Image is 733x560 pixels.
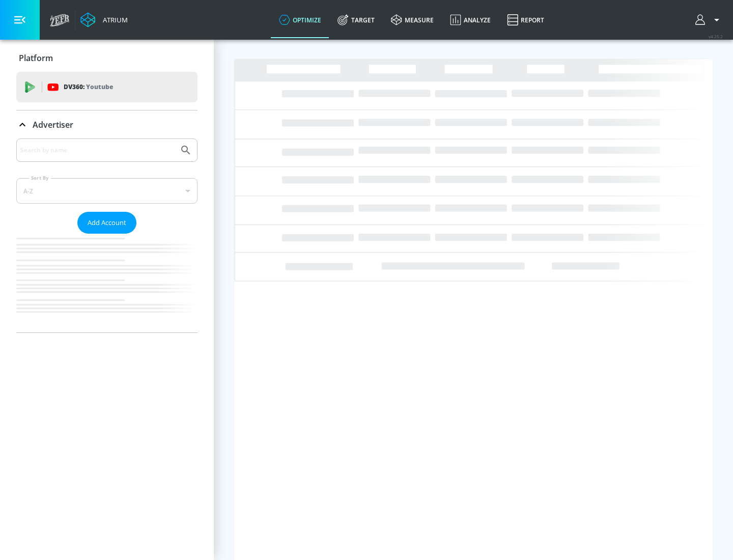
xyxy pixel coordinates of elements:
[383,2,442,38] a: measure
[19,52,53,64] p: Platform
[709,34,723,39] span: v 4.25.2
[80,12,128,27] a: Atrium
[99,15,128,24] div: Atrium
[16,138,198,332] div: Advertiser
[86,81,113,92] p: Youtube
[329,2,383,38] a: Target
[29,175,51,181] label: Sort By
[271,2,329,38] a: optimize
[64,81,113,93] p: DV360:
[77,212,136,234] button: Add Account
[16,72,198,102] div: DV360: Youtube
[16,44,198,72] div: Platform
[16,234,198,332] nav: list of Advertiser
[16,110,198,139] div: Advertiser
[88,217,126,229] span: Add Account
[16,178,198,204] div: A-Z
[33,119,73,130] p: Advertiser
[20,144,175,157] input: Search by name
[442,2,499,38] a: Analyze
[499,2,552,38] a: Report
